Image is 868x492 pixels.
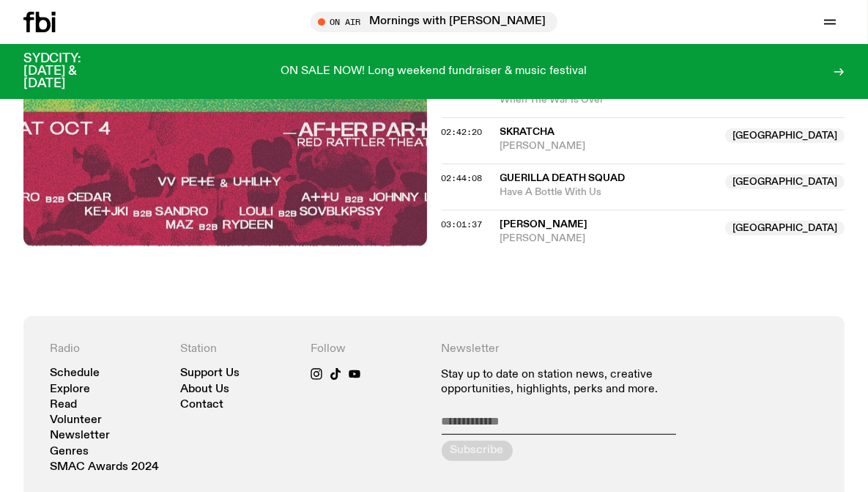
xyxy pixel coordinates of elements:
button: Subscribe [442,441,513,461]
span: 02:44:08 [442,172,483,184]
button: 03:01:37 [442,221,483,229]
span: Have A Bottle With Us [500,186,717,199]
a: SMAC Awards 2024 [50,462,159,473]
span: [PERSON_NAME] [500,232,717,246]
span: [GEOGRAPHIC_DATA] [725,175,845,189]
h4: Follow [311,342,426,356]
span: Skratcha [500,127,555,137]
span: [GEOGRAPHIC_DATA] [725,221,845,235]
button: 02:44:08 [442,175,483,183]
a: Contact [180,400,223,411]
h4: Newsletter [442,342,688,356]
button: On AirMornings with [PERSON_NAME] [311,12,557,32]
h3: SYDCITY: [DATE] & [DATE] [23,53,117,90]
a: Volunteer [50,415,102,426]
a: Support Us [180,368,240,379]
span: [PERSON_NAME] [500,219,588,230]
span: 03:01:37 [442,219,483,230]
p: ON SALE NOW! Long weekend fundraiser & music festival [281,65,587,78]
a: Newsletter [50,430,110,441]
span: [PERSON_NAME] [500,139,717,153]
span: 02:42:20 [442,126,483,138]
a: Genres [50,447,89,458]
span: Guerilla Death Squad [500,173,626,183]
a: About Us [180,384,229,395]
p: Stay up to date on station news, creative opportunities, highlights, perks and more. [442,368,688,396]
h4: Station [180,342,296,356]
a: Read [50,400,77,411]
h4: Radio [50,342,166,356]
a: Explore [50,384,90,395]
a: Schedule [50,368,100,379]
button: 02:42:20 [442,128,483,136]
span: When The War Is Over [500,93,845,107]
span: [GEOGRAPHIC_DATA] [725,128,845,143]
